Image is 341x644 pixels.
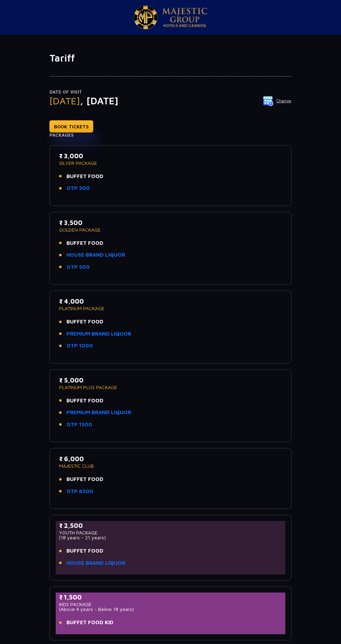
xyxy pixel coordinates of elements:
[59,151,282,161] p: ₹ 3,000
[66,488,93,496] a: OTP 6500
[80,95,118,106] span: , [DATE]
[59,218,282,227] p: ₹ 3,500
[134,6,158,29] img: Majestic Pride
[59,161,282,166] p: SILVER PACKAGE
[66,547,103,555] span: BUFFET FOOD
[59,535,282,540] p: (18 years - 21 years)
[59,464,282,468] p: MAJESTIC CLUB
[49,95,80,106] span: [DATE]
[49,120,93,132] a: BOOK TICKETS
[66,421,92,429] a: OTP 1500
[66,559,125,567] a: HOUSE BRAND LIQUOR
[66,239,103,247] span: BUFFET FOOD
[49,52,292,64] h1: Tariff
[59,227,282,232] p: GOLDEN PACKAGE
[59,602,282,607] p: KIDS PACKAGE
[59,376,282,385] p: ₹ 5,000
[162,8,207,27] img: Majestic Pride
[66,172,103,180] span: BUFFET FOOD
[66,184,90,192] a: OTP 500
[66,397,103,405] span: BUFFET FOOD
[49,132,292,138] h4: Packages
[59,454,282,464] p: ₹ 6,000
[66,619,113,627] span: BUFFET FOOD KID
[49,89,292,96] p: Date of Visit
[66,318,103,326] span: BUFFET FOOD
[66,342,93,350] a: OTP 1000
[66,409,131,417] a: PREMIUM BRAND LIQUOR
[59,521,282,530] p: ₹ 2,500
[59,593,282,602] p: ₹ 1,500
[66,263,90,271] a: OTP 500
[263,95,292,106] button: Change
[66,475,103,483] span: BUFFET FOOD
[59,385,282,390] p: PLATINUM PLUS PACKAGE
[59,530,282,535] p: YOUTH PACKAGE
[59,297,282,306] p: ₹ 4,000
[59,607,282,612] p: (Above 4 years - Below 18 years)
[66,330,131,338] a: PREMIUM BRAND LIQUOR
[59,306,282,311] p: PLATINUM PACKAGE
[66,251,125,259] a: HOUSE BRAND LIQUOR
